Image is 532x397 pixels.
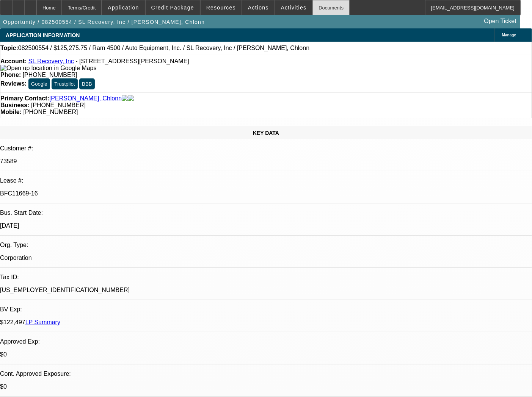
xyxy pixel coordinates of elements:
[75,58,189,64] span: - [STREET_ADDRESS][PERSON_NAME]
[146,0,200,15] button: Credit Package
[28,58,74,64] a: SL Recovery, Inc
[242,0,275,15] button: Actions
[102,0,144,15] button: Application
[108,5,139,11] span: Application
[23,72,77,78] span: [PHONE_NUMBER]
[0,45,18,52] strong: Topic:
[0,80,27,87] strong: Reviews:
[79,78,95,89] button: BBB
[0,65,96,71] a: View Google Maps
[49,95,122,102] a: [PERSON_NAME], Chlonn
[201,0,242,15] button: Resources
[0,65,96,72] img: Open up location in Google Maps
[0,102,29,108] strong: Business:
[502,33,516,37] span: Manage
[0,95,49,102] strong: Primary Contact:
[25,319,60,325] a: LP Summary
[253,130,279,136] span: KEY DATA
[18,45,309,52] span: 082500554 / $125,275.75 / Ram 4500 / Auto Equipment, Inc. / SL Recovery, Inc / [PERSON_NAME], Chlonn
[122,95,128,102] img: facebook-icon.png
[281,5,307,11] span: Activities
[248,5,269,11] span: Actions
[206,5,236,11] span: Resources
[0,58,27,64] strong: Account:
[52,78,77,89] button: Trustpilot
[128,95,134,102] img: linkedin-icon.png
[28,78,50,89] button: Google
[6,32,80,38] span: APPLICATION INFORMATION
[275,0,312,15] button: Activities
[31,102,86,108] span: [PHONE_NUMBER]
[481,15,519,28] a: Open Ticket
[3,19,205,25] span: Opportunity / 082500554 / SL Recovery, Inc / [PERSON_NAME], Chlonn
[23,109,78,115] span: [PHONE_NUMBER]
[0,72,21,78] strong: Phone:
[151,5,194,11] span: Credit Package
[0,109,22,115] strong: Mobile:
